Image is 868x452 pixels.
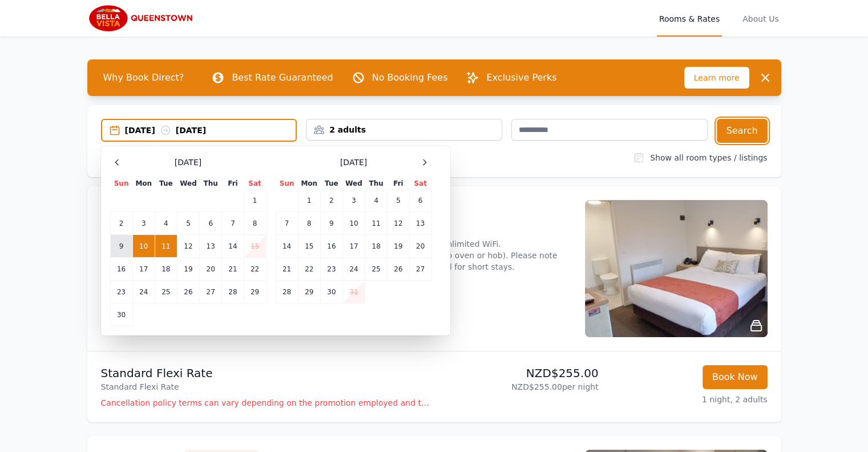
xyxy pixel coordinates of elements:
[409,258,431,281] td: 27
[320,178,342,189] th: Tue
[298,189,320,212] td: 1
[608,394,768,405] p: 1 night, 2 adults
[110,178,132,189] th: Sun
[298,212,320,235] td: 8
[703,365,768,389] button: Book Now
[650,153,767,162] label: Show all room types / listings
[222,178,244,189] th: Fri
[342,235,365,258] td: 17
[175,157,201,168] span: [DATE]
[232,71,333,85] p: Best Rate Guaranteed
[439,381,599,393] p: NZD$255.00 per night
[132,235,155,258] td: 10
[306,124,502,135] div: 2 adults
[155,281,177,303] td: 25
[320,235,342,258] td: 16
[222,281,244,303] td: 28
[372,71,448,85] p: No Booking Fees
[125,125,296,136] div: [DATE] [DATE]
[244,178,266,189] th: Sat
[200,281,222,303] td: 27
[177,258,199,281] td: 19
[320,212,342,235] td: 9
[200,178,222,189] th: Thu
[87,5,197,32] img: Bella Vista Queenstown
[110,303,132,326] td: 30
[298,178,320,189] th: Mon
[387,178,409,189] th: Fri
[365,235,387,258] td: 18
[320,281,342,303] td: 30
[342,258,365,281] td: 24
[244,235,266,258] td: 15
[132,281,155,303] td: 24
[222,235,244,258] td: 14
[340,157,367,168] span: [DATE]
[387,258,409,281] td: 26
[276,235,298,258] td: 14
[717,119,768,143] button: Search
[244,281,266,303] td: 29
[298,258,320,281] td: 22
[342,189,365,212] td: 3
[387,212,409,235] td: 12
[342,212,365,235] td: 10
[365,189,387,212] td: 4
[320,258,342,281] td: 23
[409,189,431,212] td: 6
[177,178,199,189] th: Wed
[155,212,177,235] td: 4
[276,178,298,189] th: Sun
[342,178,365,189] th: Wed
[110,212,132,235] td: 2
[110,258,132,281] td: 16
[177,212,199,235] td: 5
[132,258,155,281] td: 17
[409,212,431,235] td: 13
[94,66,193,89] span: Why Book Direct?
[110,281,132,303] td: 23
[155,178,177,189] th: Tue
[276,281,298,303] td: 28
[365,258,387,281] td: 25
[365,178,387,189] th: Thu
[409,178,431,189] th: Sat
[101,381,430,393] p: Standard Flexi Rate
[101,397,430,409] p: Cancellation policy terms can vary depending on the promotion employed and the time of stay of th...
[222,258,244,281] td: 21
[387,189,409,212] td: 5
[177,281,199,303] td: 26
[155,235,177,258] td: 11
[320,189,342,212] td: 2
[200,212,222,235] td: 6
[222,212,244,235] td: 7
[200,235,222,258] td: 13
[409,235,431,258] td: 20
[342,281,365,303] td: 31
[132,178,155,189] th: Mon
[200,258,222,281] td: 20
[684,67,749,89] span: Learn more
[298,235,320,258] td: 15
[132,212,155,235] td: 3
[387,235,409,258] td: 19
[244,212,266,235] td: 8
[244,258,266,281] td: 22
[486,71,556,85] p: Exclusive Perks
[276,258,298,281] td: 21
[244,189,266,212] td: 1
[439,365,599,381] p: NZD$255.00
[298,281,320,303] td: 29
[177,235,199,258] td: 12
[365,212,387,235] td: 11
[110,235,132,258] td: 9
[276,212,298,235] td: 7
[155,258,177,281] td: 18
[101,365,430,381] p: Standard Flexi Rate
